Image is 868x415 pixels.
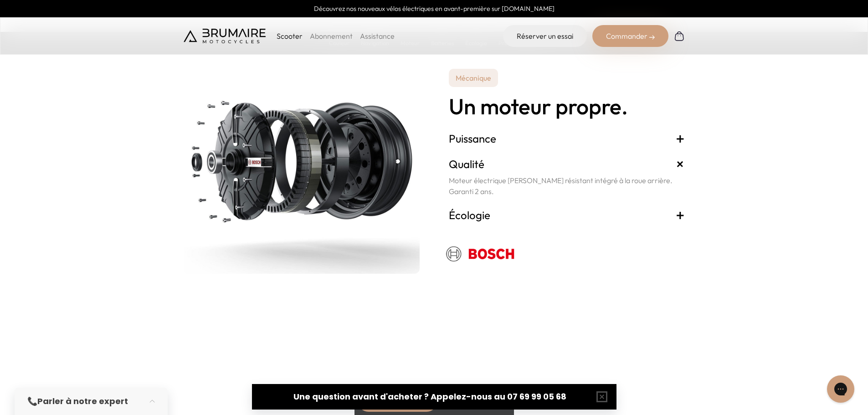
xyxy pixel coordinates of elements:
[449,69,498,87] p: Mécanique
[184,69,420,274] img: moteur.jpeg
[449,175,685,197] p: Moteur électrique [PERSON_NAME] résistant intégré à la roue arrière. Garanti 2 ans.
[449,94,685,118] h2: Un moteur propre.
[676,208,685,222] span: +
[503,25,587,47] a: Réserver un essai
[449,157,685,171] h3: Qualité
[822,372,859,406] iframe: Gorgias live chat messenger
[360,31,395,41] a: Assistance
[277,31,303,41] p: Scooter
[449,208,685,222] h3: Écologie
[310,31,353,41] a: Abonnement
[449,131,685,146] h3: Puissance
[676,131,685,146] span: +
[438,235,524,272] img: Logo Bosch
[672,156,688,173] span: +
[674,31,685,41] img: Panier
[649,35,655,40] img: right-arrow-2.png
[592,25,668,47] div: Commander
[184,29,266,43] img: Brumaire Motocycles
